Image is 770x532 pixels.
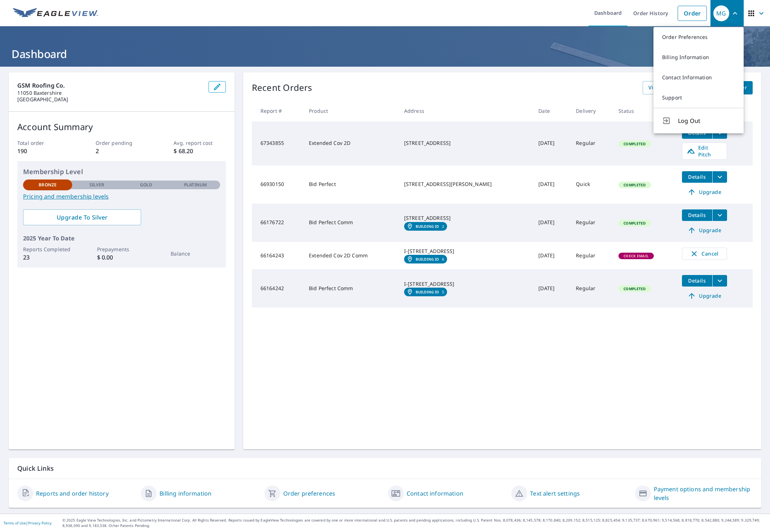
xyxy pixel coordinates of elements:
[303,269,398,307] td: Bid Perfect Comm
[252,269,303,307] td: 66164242
[283,489,336,498] a: Order preferences
[404,222,447,231] a: Building ID2
[533,242,570,269] td: [DATE]
[23,167,220,177] p: Membership Level
[713,5,729,21] div: MG
[653,88,744,108] a: Support
[653,27,744,47] a: Order Preferences
[613,100,676,121] th: Status
[682,225,727,236] a: Upgrade
[303,100,398,121] th: Product
[678,116,735,125] span: Log Out
[619,221,650,226] span: Completed
[619,141,650,146] span: Completed
[252,121,303,165] td: 67343855
[23,192,220,201] a: Pricing and membership levels
[407,489,463,498] a: Contact information
[96,139,148,147] p: Order pending
[17,464,753,473] p: Quick Links
[97,245,146,253] p: Prepayments
[687,144,722,158] span: Edit Pitch
[570,121,613,165] td: Regular
[303,121,398,165] td: Extended Cov 2D
[17,139,69,147] p: Total order
[533,165,570,204] td: [DATE]
[416,290,439,294] em: Building ID
[682,248,727,260] button: Cancel
[62,518,766,528] p: © 2025 Eagle View Technologies, Inc. and Pictometry International Corp. All Rights Reserved. Repo...
[712,209,727,221] button: filesDropdownBtn-66176722
[174,139,226,147] p: Avg. report cost
[686,212,708,218] span: Details
[533,121,570,165] td: [DATE]
[404,181,527,188] div: [STREET_ADDRESS][PERSON_NAME]
[404,280,527,288] div: I-[STREET_ADDRESS]
[4,521,52,525] p: |
[17,120,226,133] p: Account Summary
[682,171,712,183] button: detailsBtn-66930150
[570,204,613,242] td: Regular
[252,165,303,204] td: 66930150
[682,186,727,198] a: Upgrade
[654,485,753,502] a: Payment options and membership levels
[686,277,708,284] span: Details
[39,182,57,188] p: Bronze
[404,139,527,147] div: [STREET_ADDRESS]
[686,226,723,235] span: Upgrade
[682,142,727,160] a: Edit Pitch
[28,520,52,526] a: Privacy Policy
[140,182,152,188] p: Gold
[252,100,303,121] th: Report #
[13,8,98,19] img: EV Logo
[530,489,580,498] a: Text alert settings
[712,275,727,287] button: filesDropdownBtn-66164242
[404,255,447,263] a: Building ID6
[17,96,203,103] p: [GEOGRAPHIC_DATA]
[404,248,527,255] div: I-[STREET_ADDRESS]
[404,214,527,222] div: [STREET_ADDRESS]
[690,249,719,258] span: Cancel
[686,188,723,196] span: Upgrade
[648,83,688,92] span: View All Orders
[23,245,72,253] p: Reports Completed
[9,46,761,61] h1: Dashboard
[619,253,653,258] span: Check Email
[653,47,744,67] a: Billing Information
[533,100,570,121] th: Date
[653,108,744,133] button: Log Out
[97,253,146,262] p: $ 0.00
[36,489,109,498] a: Reports and order history
[686,173,708,180] span: Details
[416,224,439,229] em: Building ID
[570,100,613,121] th: Delivery
[4,520,26,526] a: Terms of Use
[303,204,398,242] td: Bid Perfect Comm
[416,257,439,261] em: Building ID
[712,171,727,183] button: filesDropdownBtn-66930150
[17,81,203,90] p: GSM Roofing Co.
[533,204,570,242] td: [DATE]
[252,242,303,269] td: 66164243
[404,288,447,296] a: Building ID5
[686,292,723,300] span: Upgrade
[17,147,69,155] p: 190
[570,269,613,307] td: Regular
[653,67,744,88] a: Contact Information
[678,6,707,21] a: Order
[303,242,398,269] td: Extended Cov 2D Comm
[29,213,135,221] span: Upgrade To Silver
[174,147,226,155] p: $ 68.20
[682,275,712,287] button: detailsBtn-66164242
[303,165,398,204] td: Bid Perfect
[570,242,613,269] td: Regular
[23,209,141,225] a: Upgrade To Silver
[533,269,570,307] td: [DATE]
[159,489,211,498] a: Billing information
[570,165,613,204] td: Quick
[398,100,533,121] th: Address
[619,286,650,291] span: Completed
[23,253,72,262] p: 23
[252,204,303,242] td: 66176722
[643,81,694,94] a: View All Orders
[184,182,207,188] p: Platinum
